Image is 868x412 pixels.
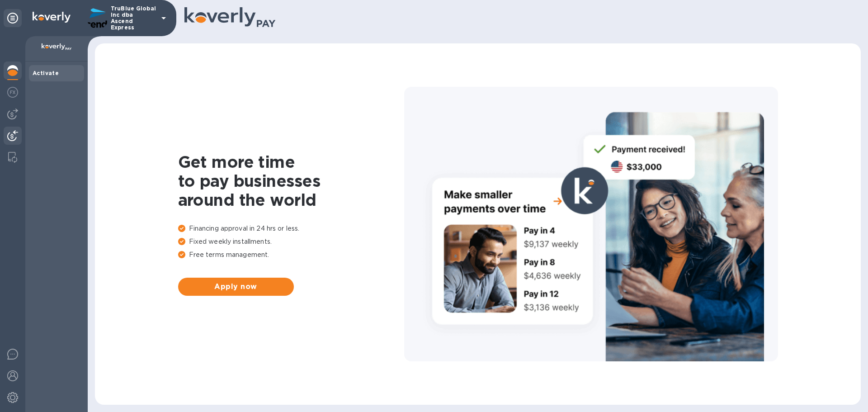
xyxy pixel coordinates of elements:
p: TruBlue Global Inc dba Ascend Express [111,5,156,31]
h1: Get more time to pay businesses around the world [178,152,404,209]
img: Foreign exchange [7,87,18,98]
img: Logo [33,12,71,23]
div: Unpin categories [4,9,22,27]
b: Activate [33,70,59,76]
p: Financing approval in 24 hrs or less. [178,224,404,233]
span: Apply now [185,281,287,292]
p: Free terms management. [178,250,404,260]
button: Apply now [178,278,294,296]
p: Fixed weekly installments. [178,237,404,246]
